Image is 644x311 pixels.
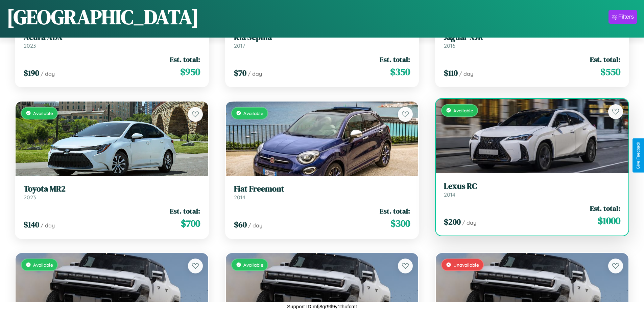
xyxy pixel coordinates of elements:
h3: Toyota MR2 [24,184,200,194]
span: 2017 [234,42,245,49]
span: $ 550 [600,65,620,79]
span: $ 140 [24,219,39,230]
span: / day [462,219,476,226]
span: $ 200 [444,216,461,227]
span: / day [459,70,473,77]
span: $ 60 [234,219,247,230]
span: Available [33,262,53,268]
span: Available [243,110,263,116]
span: $ 950 [180,65,200,79]
span: Est. total: [590,203,620,213]
h3: Kia Sephia [234,32,410,42]
a: Acura ADX2023 [24,32,200,49]
span: Available [453,108,473,113]
a: Lexus RC2014 [444,181,620,198]
h3: Lexus RC [444,181,620,191]
span: / day [41,70,55,77]
span: / day [41,222,55,229]
h3: Jaguar XJR [444,32,620,42]
p: Support ID: mfj8qr9tl9y1thufcmt [287,302,357,311]
span: Available [33,110,53,116]
a: Kia Sephia2017 [234,32,410,49]
span: $ 70 [234,67,246,79]
span: $ 700 [181,217,200,230]
button: Filters [609,10,637,24]
span: 2023 [24,194,36,201]
span: $ 300 [390,217,410,230]
span: / day [248,222,262,229]
div: Filters [618,14,634,20]
div: Give Feedback [636,142,641,169]
span: $ 190 [24,67,39,79]
span: $ 1000 [598,214,620,227]
span: $ 110 [444,67,458,79]
span: 2023 [24,42,36,49]
span: Available [243,262,263,268]
a: Jaguar XJR2016 [444,32,620,49]
h3: Acura ADX [24,32,200,42]
span: Unavailable [453,262,479,268]
span: 2016 [444,42,455,49]
span: Est. total: [380,54,410,64]
span: Est. total: [170,54,200,64]
span: Est. total: [380,206,410,216]
span: $ 350 [390,65,410,79]
span: 2014 [234,194,245,201]
h1: [GEOGRAPHIC_DATA] [7,3,199,31]
span: Est. total: [170,206,200,216]
a: Toyota MR22023 [24,184,200,201]
span: Est. total: [590,54,620,64]
span: / day [248,70,262,77]
span: 2014 [444,191,455,198]
h3: Fiat Freemont [234,184,410,194]
a: Fiat Freemont2014 [234,184,410,201]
